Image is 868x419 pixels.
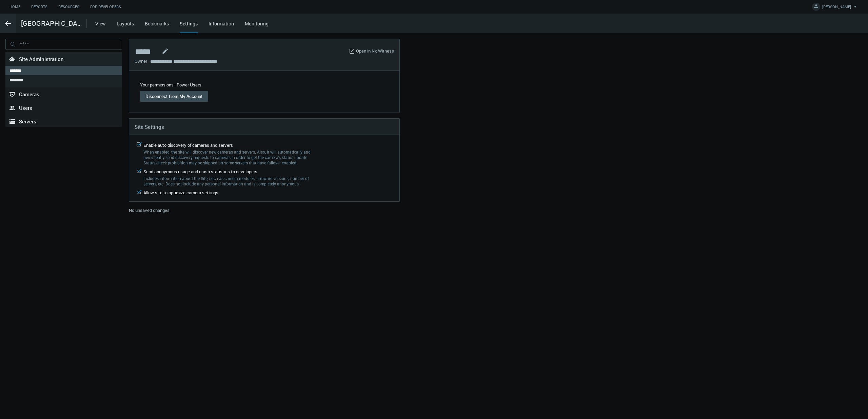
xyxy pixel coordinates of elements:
[143,149,316,165] label: When enabled, the site will discover new cameras and servers. Also, it will automatically and per...
[356,48,394,55] a: Open in Nx Witness
[140,91,208,102] button: Disconnect from My Account
[19,118,36,125] span: Servers
[135,58,147,64] span: Owner
[19,104,32,111] span: Users
[145,20,169,27] a: Bookmarks
[147,58,150,64] span: –
[19,56,64,62] span: Site Administration
[53,3,85,11] a: Resources
[4,3,26,11] a: Home
[140,82,174,88] span: Your permissions
[95,20,106,27] a: View
[822,4,851,12] span: [PERSON_NAME]
[245,20,269,27] a: Monitoring
[143,168,257,175] span: Send anonymous usage and crash statistics to developers
[143,189,218,196] span: Allow site to optimize camera settings
[135,124,394,130] h4: Site Settings
[26,3,53,11] a: Reports
[117,20,134,27] a: Layouts
[129,207,400,218] div: No unsaved changes
[21,18,82,28] span: [GEOGRAPHIC_DATA]
[143,142,233,148] span: Enable auto discovery of cameras and servers
[209,20,234,27] a: Information
[143,176,316,186] label: Includes information about the Site, such as camera modules, firmware versions, number of servers...
[174,82,177,88] span: –
[85,3,126,11] a: For Developers
[19,91,39,98] span: Cameras
[177,82,201,88] span: Power Users
[180,20,198,33] div: Settings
